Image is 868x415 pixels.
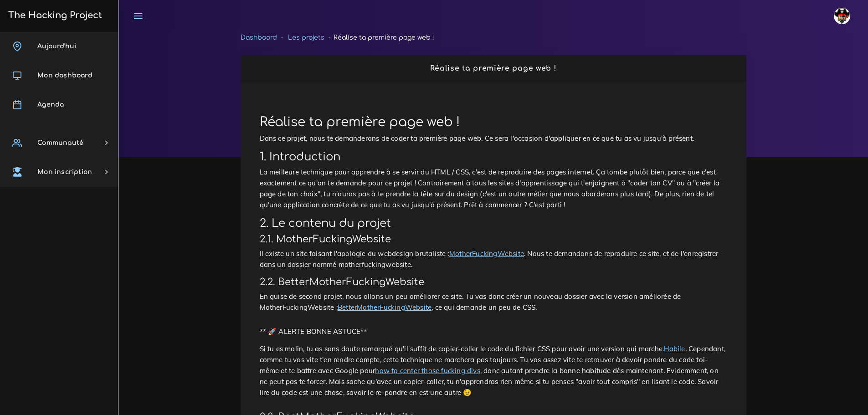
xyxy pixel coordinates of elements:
span: Agenda [37,101,64,108]
p: Il existe un site faisant l'apologie du webdesign brutaliste : . Nous te demandons de reproduire ... [260,248,727,270]
a: BetterMotherFuckingWebsite [338,303,431,312]
p: Dans ce projet, nous te demanderons de coder ta première page web. Ce sera l'occasion d'appliquer... [260,133,727,144]
h2: 1. Introduction [260,150,727,164]
span: Aujourd'hui [37,43,76,50]
a: how to center those fucking divs [375,366,480,375]
p: En guise de second projet, nous allons un peu améliorer ce site. Tu vas donc créer un nouveau dos... [260,291,727,313]
img: avatar [834,8,850,24]
span: Mon inscription [37,169,92,175]
span: Communauté [37,139,83,146]
p: ** 🚀 ALERTE BONNE ASTUCE** [260,326,727,337]
li: Réalise ta première page web ! [324,32,434,43]
h3: 2.1. MotherFuckingWebsite [260,234,727,245]
span: Mon dashboard [37,72,92,79]
h2: Réalise ta première page web ! [250,64,737,73]
h3: The Hacking Project [5,10,102,20]
a: Les projets [288,34,324,41]
a: MotherFuckingWebsite [449,249,524,258]
a: Dashboard [241,34,277,41]
h1: Réalise ta première page web ! [260,115,727,130]
p: Si tu es malin, tu as sans doute remarqué qu'il suffit de copier-coller le code du fichier CSS po... [260,343,727,398]
h2: 2. Le contenu du projet [260,217,727,230]
h3: 2.2. BetterMotherFuckingWebsite [260,277,727,288]
a: Habile [664,344,685,353]
p: La meilleure technique pour apprendre à se servir du HTML / CSS, c'est de reproduire des pages in... [260,167,727,210]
